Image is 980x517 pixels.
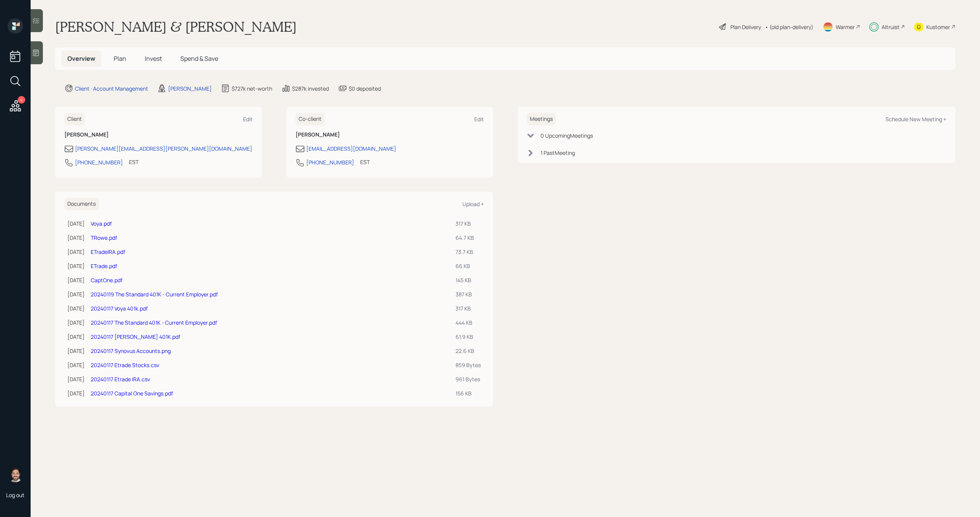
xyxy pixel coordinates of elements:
[836,23,855,31] div: Warmer
[456,290,481,298] div: 387 KB
[456,276,481,284] div: 145 KB
[114,54,126,63] span: Plan
[67,248,85,256] div: [DATE]
[75,85,148,93] div: Client · Account Management
[67,219,85,228] div: [DATE]
[91,220,112,227] a: Voya.pdf
[730,23,761,31] div: Plan Delivery
[296,132,484,138] h6: [PERSON_NAME]
[67,333,85,341] div: [DATE]
[129,158,139,166] div: EST
[91,347,171,354] a: 20240117 Synovus Accounts.png
[456,234,481,242] div: 64.7 KB
[91,305,148,312] a: 20240117 Voya 401k.pdf
[527,113,556,125] h6: Meetings
[67,347,85,355] div: [DATE]
[765,23,813,31] div: • (old plan-delivery)
[67,290,85,298] div: [DATE]
[462,200,484,208] div: Upload +
[541,149,575,157] div: 1 Past Meeting
[292,85,329,93] div: $287k invested
[306,145,396,153] div: [EMAIL_ADDRESS][DOMAIN_NAME]
[474,115,484,123] div: Edit
[67,389,85,397] div: [DATE]
[75,158,123,166] div: [PHONE_NUMBER]
[91,319,217,326] a: 20240117 The Standard 401K - Current Employer.pdf
[67,262,85,270] div: [DATE]
[456,304,481,312] div: 317 KB
[541,132,593,140] div: 0 Upcoming Meeting s
[349,85,381,93] div: $0 deposited
[145,54,162,63] span: Invest
[456,319,481,327] div: 444 KB
[456,389,481,397] div: 156 KB
[360,158,370,166] div: EST
[91,234,117,241] a: TRowe.pdf
[882,23,900,31] div: Altruist
[6,491,24,499] div: Log out
[67,54,95,63] span: Overview
[456,375,481,383] div: 961 Bytes
[296,113,325,125] h6: Co-client
[456,219,481,228] div: 317 KB
[67,375,85,383] div: [DATE]
[67,234,85,242] div: [DATE]
[456,333,481,341] div: 61.9 KB
[456,361,481,369] div: 859 Bytes
[64,113,85,125] h6: Client
[456,248,481,256] div: 73.7 KB
[180,54,218,63] span: Spend & Save
[91,276,122,284] a: CaptOne.pdf
[456,262,481,270] div: 66 KB
[18,96,25,104] div: 4
[67,361,85,369] div: [DATE]
[67,319,85,327] div: [DATE]
[64,132,253,138] h6: [PERSON_NAME]
[67,304,85,312] div: [DATE]
[168,85,212,93] div: [PERSON_NAME]
[55,18,297,35] h1: [PERSON_NAME] & [PERSON_NAME]
[243,115,253,123] div: Edit
[926,23,950,31] div: Kustomer
[456,347,481,355] div: 22.6 KB
[91,291,218,298] a: 20240119 The Standard 401K - Current Employer.pdf
[306,158,354,166] div: [PHONE_NUMBER]
[91,376,150,383] a: 20240117 Etrade IRA.csv
[91,333,180,340] a: 20240117 [PERSON_NAME] 401K.pdf
[885,115,946,123] div: Schedule New Meeting +
[8,467,23,482] img: michael-russo-headshot.png
[91,361,159,369] a: 20240117 Etrade Stocks.csv
[91,248,125,255] a: ETradeIRA.pdf
[232,85,272,93] div: $727k net-worth
[91,262,117,270] a: ETrade.pdf
[67,276,85,284] div: [DATE]
[75,145,252,153] div: [PERSON_NAME][EMAIL_ADDRESS][PERSON_NAME][DOMAIN_NAME]
[64,198,99,210] h6: Documents
[91,390,173,397] a: 20240117 Capital One Savings.pdf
